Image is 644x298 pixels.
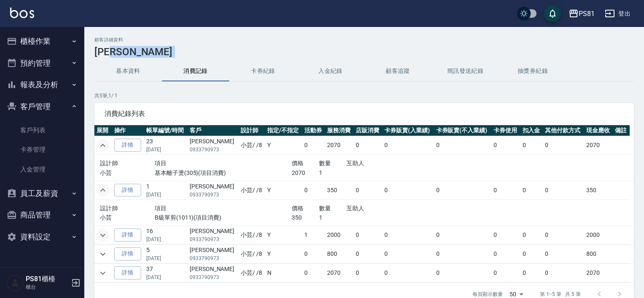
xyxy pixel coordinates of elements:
[521,181,543,199] td: 0
[319,169,346,177] p: 1
[26,283,69,291] p: 櫃台
[491,264,520,282] td: 0
[292,160,304,166] span: 價格
[239,136,265,155] td: 小芸 / /8
[364,61,432,81] button: 顧客追蹤
[146,236,185,243] p: [DATE]
[543,264,584,282] td: 0
[354,245,382,263] td: 0
[382,264,434,282] td: 0
[540,290,581,298] p: 第 1–5 筆 共 5 筆
[325,245,354,263] td: 800
[325,181,354,199] td: 350
[354,136,382,155] td: 0
[229,61,297,81] button: 卡券紀錄
[3,160,81,179] a: 入金管理
[3,121,81,140] a: 客戶列表
[265,245,302,263] td: Y
[584,245,613,263] td: 800
[579,8,595,19] div: PS81
[302,181,325,199] td: 0
[190,274,236,281] p: 0933790973
[114,228,141,242] a: 詳情
[302,125,325,136] th: 活動券
[144,226,187,244] td: 16
[319,205,331,212] span: 數量
[265,136,302,155] td: Y
[302,245,325,263] td: 0
[292,213,319,222] p: 350
[521,125,543,136] th: 扣入金
[100,169,155,177] p: 小芸
[190,191,236,199] p: 0933790973
[94,37,634,43] h2: 顧客詳細資料
[144,125,187,136] th: 帳單編號/時間
[432,61,499,81] button: 簡訊發送紀錄
[491,226,520,244] td: 0
[613,125,629,136] th: 備註
[382,226,434,244] td: 0
[325,264,354,282] td: 2070
[319,160,331,166] span: 數量
[491,125,520,136] th: 卡券使用
[491,136,520,155] td: 0
[543,136,584,155] td: 0
[146,255,185,262] p: [DATE]
[3,74,81,96] button: 報表及分析
[584,181,613,199] td: 350
[190,236,236,243] p: 0933790973
[434,226,492,244] td: 0
[97,139,109,152] button: expand row
[601,6,634,21] button: 登出
[114,139,141,152] a: 詳情
[346,205,365,212] span: 互助人
[105,110,624,118] span: 消費紀錄列表
[7,274,24,291] img: Person
[491,245,520,263] td: 0
[521,245,543,263] td: 0
[94,92,634,99] p: 共 5 筆, 1 / 1
[302,264,325,282] td: 0
[114,247,141,260] a: 詳情
[100,213,155,222] p: 小芸
[144,264,187,282] td: 37
[112,125,145,136] th: 操作
[434,136,492,155] td: 0
[354,264,382,282] td: 0
[584,125,613,136] th: 現金應收
[155,160,167,166] span: 項目
[10,8,34,18] img: Logo
[3,226,81,248] button: 資料設定
[144,245,187,263] td: 5
[491,181,520,199] td: 0
[543,125,584,136] th: 其他付款方式
[3,183,81,204] button: 員工及薪資
[144,136,187,155] td: 23
[97,267,109,279] button: expand row
[239,226,265,244] td: 小芸 / /8
[584,264,613,282] td: 2070
[434,264,492,282] td: 0
[325,136,354,155] td: 2070
[188,181,239,199] td: [PERSON_NAME]
[521,226,543,244] td: 0
[3,52,81,74] button: 預約管理
[97,248,109,260] button: expand row
[265,226,302,244] td: Y
[584,136,613,155] td: 2070
[565,5,598,22] button: PS81
[354,125,382,136] th: 店販消費
[188,264,239,282] td: [PERSON_NAME]
[472,290,503,298] p: 每頁顯示數量
[188,136,239,155] td: [PERSON_NAME]
[94,46,634,58] h3: [PERSON_NAME]
[543,181,584,199] td: 0
[382,125,434,136] th: 卡券販賣(入業績)
[3,204,81,226] button: 商品管理
[239,245,265,263] td: 小芸 / /8
[292,169,319,177] p: 2070
[146,191,185,199] p: [DATE]
[325,226,354,244] td: 2000
[354,181,382,199] td: 0
[292,205,304,212] span: 價格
